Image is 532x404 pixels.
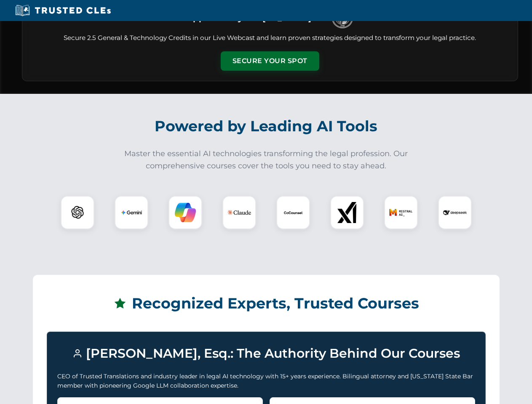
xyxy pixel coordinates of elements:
[389,201,413,224] img: Mistral AI Logo
[337,202,358,223] img: xAI Logo
[168,196,202,229] div: Copilot
[57,342,475,365] h3: [PERSON_NAME], Esq.: The Authority Behind Our Courses
[33,112,500,141] h2: Powered by Leading AI Tools
[121,202,142,223] img: Gemini Logo
[222,196,256,229] div: Claude
[221,51,319,71] button: Secure Your Spot
[438,196,472,229] div: DeepSeek
[330,196,364,229] div: xAI
[443,201,467,224] img: DeepSeek Logo
[57,372,475,391] p: CEO of Trusted Translations and industry leader in legal AI technology with 15+ years experience....
[276,196,310,229] div: CoCounsel
[13,4,113,17] img: Trusted CLEs
[119,148,414,172] p: Master the essential AI technologies transforming the legal profession. Our comprehensive courses...
[115,196,148,229] div: Gemini
[283,202,304,223] img: CoCounsel Logo
[61,196,94,229] div: ChatGPT
[32,33,508,43] p: Secure 2.5 General & Technology Credits in our Live Webcast and learn proven strategies designed ...
[227,201,251,224] img: Claude Logo
[47,289,486,318] h2: Recognized Experts, Trusted Courses
[175,202,196,223] img: Copilot Logo
[384,196,418,229] div: Mistral AI
[65,200,90,225] img: ChatGPT Logo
